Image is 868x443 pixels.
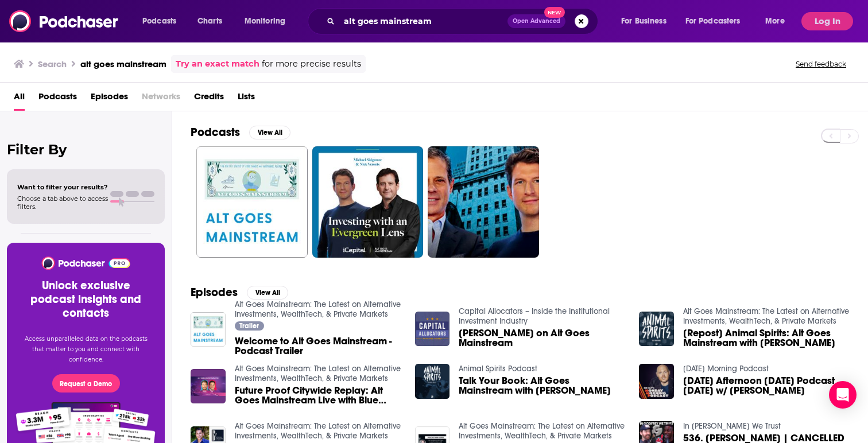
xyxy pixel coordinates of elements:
button: open menu [134,12,191,30]
a: Thursday Afternoon Monday Podcast 12-19-24 w/ ADAM RAY [683,376,850,395]
a: EpisodesView All [191,285,288,300]
span: Want to filter your results? [17,183,108,191]
img: Welcome to Alt Goes Mainstream - Podcast Trailer [191,312,226,347]
img: Ted on Alt Goes Mainstream [415,312,450,347]
img: Future Proof Citywide Replay: Alt Goes Mainstream Live with Blue Owl's Marc Zahr [191,369,226,404]
img: Podchaser - Follow, Share and Rate Podcasts [9,10,119,32]
a: In Godfrey We Trust [683,421,781,431]
span: [PERSON_NAME] on Alt Goes Mainstream [459,328,625,348]
h2: Podcasts [191,125,240,139]
span: Monitoring [245,13,285,29]
button: Log In [801,12,853,30]
a: Alt Goes Mainstream: The Latest on Alternative Investments, WealthTech, & Private Markets [235,421,401,441]
a: Ted on Alt Goes Mainstream [459,328,625,348]
a: Talk Your Book: Alt Goes Mainstream with Michael Sidgmore [459,376,625,395]
button: open menu [613,12,681,30]
a: Lists [238,87,255,111]
span: Networks [142,87,180,111]
button: open menu [757,12,799,30]
a: Try an exact match [176,57,259,71]
button: open menu [678,12,757,30]
span: Talk Your Book: Alt Goes Mainstream with [PERSON_NAME] [459,376,625,395]
a: Charts [190,12,229,30]
button: Request a Demo [52,374,120,393]
a: Credits [194,87,224,111]
img: [Repost] Animal Spirits: Alt Goes Mainstream with Michael Sidgmore [639,312,674,347]
h2: Episodes [191,285,238,300]
h3: Search [38,59,67,69]
span: For Podcasters [685,13,741,29]
span: [DATE] Afternoon [DATE] Podcast [DATE] w/ [PERSON_NAME] [683,376,850,395]
span: for more precise results [262,57,361,71]
a: Alt Goes Mainstream: The Latest on Alternative Investments, WealthTech, & Private Markets [683,306,849,326]
a: Alt Goes Mainstream: The Latest on Alternative Investments, WealthTech, & Private Markets [459,421,625,441]
span: Open Advanced [513,18,560,24]
a: [Repost] Animal Spirits: Alt Goes Mainstream with Michael Sidgmore [683,328,850,348]
a: Future Proof Citywide Replay: Alt Goes Mainstream Live with Blue Owl's Marc Zahr [235,386,401,405]
input: Search podcasts, credits, & more... [339,12,507,30]
a: Animal Spirits Podcast [459,364,537,374]
span: Future Proof Citywide Replay: Alt Goes Mainstream Live with Blue Owl's [PERSON_NAME] [235,386,401,405]
img: Podchaser - Follow, Share and Rate Podcasts [41,257,131,270]
a: Alt Goes Mainstream: The Latest on Alternative Investments, WealthTech, & Private Markets [235,300,401,319]
a: Welcome to Alt Goes Mainstream - Podcast Trailer [235,336,401,356]
a: All [14,87,25,111]
a: Podcasts [38,87,77,111]
span: Podcasts [142,13,176,29]
span: New [544,7,565,18]
span: Trailer [239,322,259,329]
button: Open AdvancedNew [507,14,565,28]
span: Charts [197,13,222,29]
a: PodcastsView All [191,125,290,139]
div: Search podcasts, credits, & more... [319,8,609,34]
img: Talk Your Book: Alt Goes Mainstream with Michael Sidgmore [415,364,450,399]
h3: alt goes mainstream [80,59,166,69]
span: [Repost] Animal Spirits: Alt Goes Mainstream with [PERSON_NAME] [683,328,850,348]
span: More [765,13,785,29]
span: Choose a tab above to access filters. [17,195,108,211]
h3: Unlock exclusive podcast insights and contacts [21,279,151,320]
button: Send feedback [792,59,850,69]
button: open menu [237,12,300,30]
a: Monday Morning Podcast [683,364,769,374]
a: Alt Goes Mainstream: The Latest on Alternative Investments, WealthTech, & Private Markets [235,364,401,383]
button: View All [249,126,290,139]
a: Episodes [91,87,128,111]
a: Capital Allocators – Inside the Institutional Investment Industry [459,306,610,326]
h2: Filter By [7,141,165,158]
span: For Business [621,13,666,29]
img: Thursday Afternoon Monday Podcast 12-19-24 w/ ADAM RAY [639,364,674,399]
div: Open Intercom Messenger [829,381,857,409]
p: Access unparalleled data on the podcasts that matter to you and connect with confidence. [21,334,151,365]
button: View All [247,286,288,300]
